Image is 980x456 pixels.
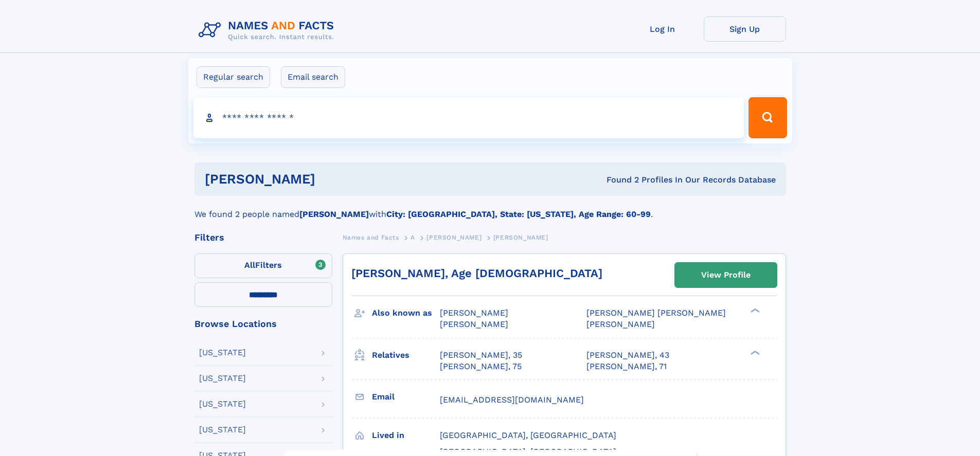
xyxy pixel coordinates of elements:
[372,427,440,444] h3: Lived in
[749,97,787,138] button: Search Button
[748,349,760,356] div: ❯
[411,234,415,241] span: A
[675,263,777,287] a: View Profile
[440,308,508,318] span: [PERSON_NAME]
[586,308,726,318] span: [PERSON_NAME] [PERSON_NAME]
[621,16,704,42] a: Log In
[440,361,522,372] a: [PERSON_NAME], 75
[199,400,246,408] div: [US_STATE]
[199,349,246,357] div: [US_STATE]
[493,234,548,241] span: [PERSON_NAME]
[194,319,332,329] div: Browse Locations
[199,374,246,382] div: [US_STATE]
[461,174,776,186] div: Found 2 Profiles In Our Records Database
[704,16,786,42] a: Sign Up
[281,66,345,88] label: Email search
[426,231,482,244] a: [PERSON_NAME]
[244,260,255,270] span: All
[426,234,482,241] span: [PERSON_NAME]
[586,319,655,329] span: [PERSON_NAME]
[372,346,440,364] h3: Relatives
[440,350,522,361] a: [PERSON_NAME], 35
[586,350,669,361] a: [PERSON_NAME], 43
[748,307,760,314] div: ❯
[372,304,440,322] h3: Also known as
[194,233,332,242] div: Filters
[343,231,399,244] a: Names and Facts
[351,267,602,280] a: [PERSON_NAME], Age [DEMOGRAPHIC_DATA]
[440,319,508,329] span: [PERSON_NAME]
[411,231,415,244] a: A
[194,16,343,44] img: Logo Names and Facts
[193,97,744,138] input: search input
[372,388,440,406] h3: Email
[440,395,584,405] span: [EMAIL_ADDRESS][DOMAIN_NAME]
[440,430,616,440] span: [GEOGRAPHIC_DATA], [GEOGRAPHIC_DATA]
[205,173,461,186] h1: [PERSON_NAME]
[194,196,786,221] div: We found 2 people named with .
[701,263,751,287] div: View Profile
[194,253,332,278] label: Filters
[199,426,246,434] div: [US_STATE]
[586,361,667,372] a: [PERSON_NAME], 71
[197,66,270,88] label: Regular search
[299,209,369,219] b: [PERSON_NAME]
[386,209,651,219] b: City: [GEOGRAPHIC_DATA], State: [US_STATE], Age Range: 60-99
